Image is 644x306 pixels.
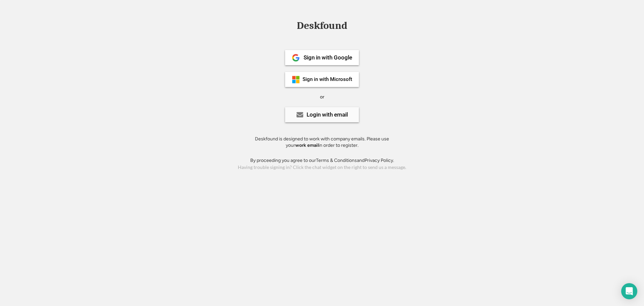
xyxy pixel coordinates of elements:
[293,20,351,31] div: Deskfound
[292,54,300,62] img: 1024px-Google__G__Logo.svg.png
[621,283,637,299] div: Open Intercom Messenger
[320,94,324,100] div: or
[295,142,319,148] strong: work email
[365,158,394,163] a: Privacy Policy.
[250,157,394,164] div: By proceeding you agree to our and
[307,112,348,118] div: Login with email
[292,76,300,84] img: ms-symbollockup_mssymbol_19.png
[304,55,352,60] div: Sign in with Google
[316,158,357,163] a: Terms & Conditions
[303,77,352,82] div: Sign in with Microsoft
[247,136,397,149] div: Deskfound is designed to work with company emails. Please use your in order to register.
